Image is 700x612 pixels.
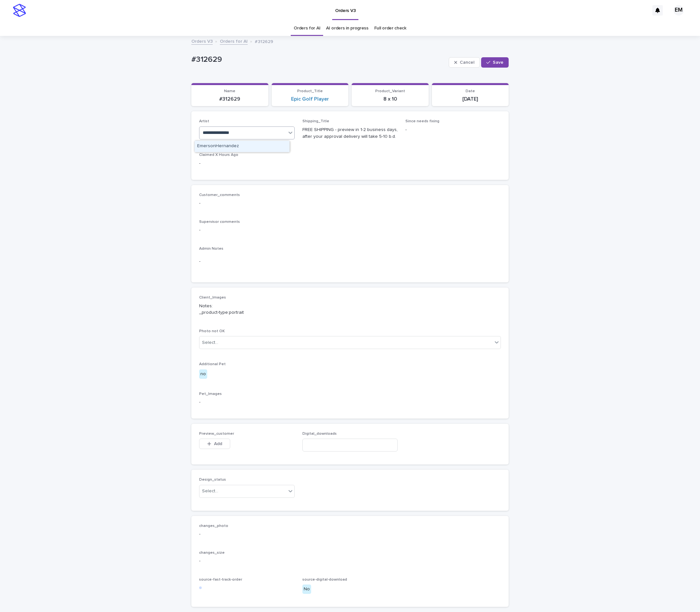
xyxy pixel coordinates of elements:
[436,96,505,102] p: [DATE]
[291,96,329,102] a: Epic Golf Player
[302,119,329,123] span: Shipping_Title
[199,329,225,333] span: Photo not OK
[13,4,26,17] img: stacker-logo-s-only.png
[199,478,226,482] span: Design_status
[195,96,265,102] p: #312629
[199,524,228,528] span: changes_photo
[199,258,501,265] p: -
[199,551,225,555] span: changes_size
[191,55,446,64] p: #312629
[199,399,501,406] p: -
[326,21,368,36] a: AI orders in progress
[199,193,240,197] span: Customer_comments
[199,558,501,564] p: -
[220,37,248,45] a: Orders for AI
[302,126,398,140] p: FREE SHIPPING - preview in 1-2 business days, after your approval delivery will take 5-10 b.d.
[460,60,474,65] span: Cancel
[302,578,347,582] span: source-digital-download
[199,296,226,300] span: Client_Images
[199,531,501,538] p: -
[199,227,501,234] p: -
[199,303,501,316] p: Notes: _product-type:portrait
[199,362,226,366] span: Additional Pet
[297,89,323,93] span: Product_Title
[199,200,501,207] p: -
[405,119,439,123] span: Since needs fixing
[199,160,295,167] p: -
[202,488,218,495] div: Select...
[199,392,222,396] span: Pet_Images
[481,57,509,68] button: Save
[214,442,222,446] span: Add
[449,57,480,68] button: Cancel
[405,126,501,133] p: -
[199,432,234,436] span: Preview_customer
[294,21,320,36] a: Orders for AI
[302,432,337,436] span: Digital_downloads
[199,220,240,224] span: Supervisor comments
[374,21,406,36] a: Full order check
[673,5,684,16] div: EM
[202,339,218,346] div: Select...
[302,585,311,594] div: No
[199,439,230,449] button: Add
[195,141,289,152] div: EmersonHernandez
[493,60,503,65] span: Save
[199,578,242,582] span: source-fast-track-order
[466,89,475,93] span: Date
[199,369,207,379] div: no
[356,96,425,102] p: 8 x 10
[199,153,238,157] span: Claimed X Hours Ago
[191,37,213,45] a: Orders V3
[199,119,209,123] span: Artist
[199,247,223,251] span: Admin Notes
[224,89,235,93] span: Name
[255,38,273,45] p: #312629
[375,89,405,93] span: Product_Variant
